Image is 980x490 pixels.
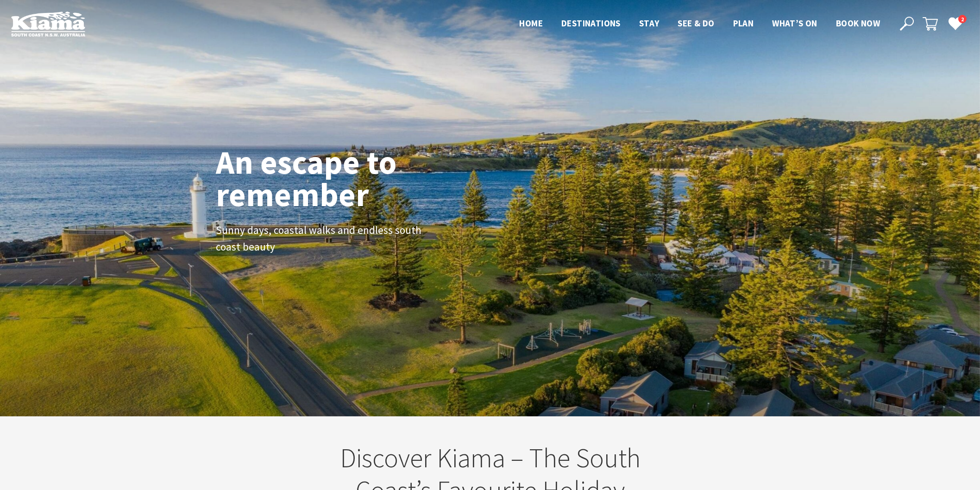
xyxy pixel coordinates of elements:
span: 2 [958,15,967,24]
span: Home [519,18,543,29]
a: 2 [948,16,962,30]
nav: Main Menu [510,16,889,31]
span: Stay [639,18,660,29]
span: Book now [836,18,880,29]
p: Sunny days, coastal walks and endless south coast beauty [216,222,424,256]
span: Plan [733,18,754,29]
span: See & Do [678,18,714,29]
h1: An escape to remember [216,146,471,211]
span: Destinations [561,18,621,29]
img: Kiama Logo [11,11,85,37]
span: What’s On [772,18,817,29]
